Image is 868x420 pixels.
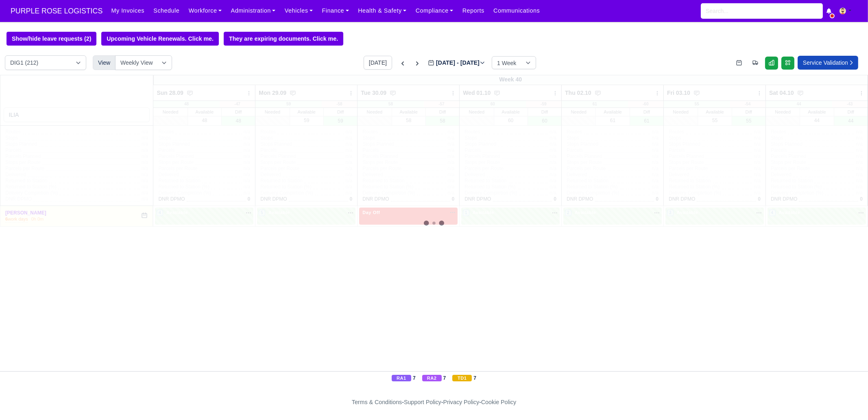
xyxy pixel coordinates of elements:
a: Finance [317,3,353,19]
button: [DATE] [364,56,392,70]
a: Upcoming Vehicle Renewals. Click me. [101,32,219,46]
label: [DATE] - [DATE] [428,58,485,68]
a: Administration [226,3,280,19]
a: Workforce [184,3,227,19]
div: View [93,55,116,70]
a: Communications [489,3,545,19]
a: Support Policy [404,399,441,405]
button: Show/hide leave requests (2) [7,32,96,46]
span: TD1 [452,375,472,381]
input: Search... [701,3,823,19]
a: They are expiring documents. Click me. [224,32,343,46]
a: Reports [458,3,489,19]
a: Privacy Policy [443,399,480,405]
strong: 7 [413,375,416,381]
a: Cookie Policy [481,399,516,405]
a: Compliance [411,3,458,19]
iframe: Chat Widget [827,381,868,420]
a: PURPLE ROSE LOGISTICS [7,3,107,19]
a: Terms & Conditions [352,399,402,405]
span: RA1 [392,375,411,381]
strong: 7 [473,375,476,381]
div: - - - [202,398,666,407]
a: My Invoices [107,3,149,19]
strong: 7 [443,375,446,381]
a: Schedule [149,3,184,19]
a: Health & Safety [353,3,411,19]
span: RA2 [422,375,442,381]
a: Vehicles [280,3,318,19]
a: Service Validation [798,56,858,70]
